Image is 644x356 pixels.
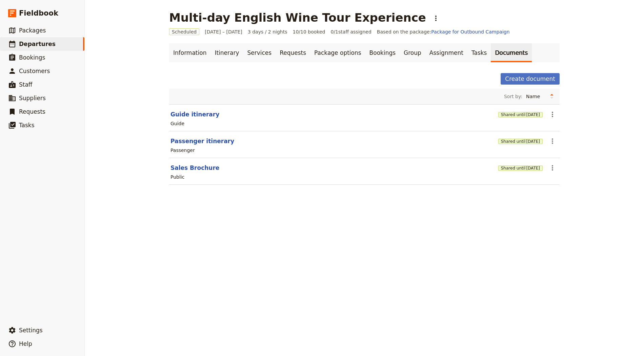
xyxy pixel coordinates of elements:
[19,95,46,102] span: Suppliers
[170,120,184,127] div: Guide
[19,27,46,34] span: Packages
[210,43,243,62] a: Itinerary
[504,93,522,100] span: Sort by:
[243,43,276,62] a: Services
[526,165,540,171] span: [DATE]
[19,41,56,47] span: Departures
[430,13,442,24] button: Actions
[498,165,543,171] button: Shared until[DATE]
[169,28,199,35] span: Scheduled
[547,91,557,102] button: Change sort direction
[205,28,242,35] span: [DATE] – [DATE]
[170,174,184,180] div: Public
[170,110,219,118] button: Guide itinerary
[19,54,45,61] span: Bookings
[431,29,509,35] a: Package for Outbound Campaign
[365,43,400,62] a: Bookings
[293,28,325,35] span: 10/10 booked
[526,139,540,144] span: [DATE]
[19,8,58,18] span: Fieldbook
[19,68,50,74] span: Customers
[467,43,491,62] a: Tasks
[547,162,558,174] button: Actions
[498,112,543,117] button: Shared until[DATE]
[19,108,45,115] span: Requests
[330,28,371,35] span: 0 / 1 staff assigned
[248,28,287,35] span: 3 days / 2 nights
[19,340,32,347] span: Help
[523,91,547,102] select: Sort by:
[526,112,540,117] span: [DATE]
[498,139,543,144] button: Shared until[DATE]
[276,43,310,62] a: Requests
[501,73,560,85] button: Create document
[400,43,425,62] a: Group
[19,327,43,334] span: Settings
[170,147,195,154] div: Passenger
[310,43,365,62] a: Package options
[19,122,35,129] span: Tasks
[169,43,210,62] a: Information
[547,109,558,120] button: Actions
[170,164,219,172] button: Sales Brochure
[169,11,426,24] h1: Multi-day English Wine Tour Experience
[170,137,234,145] button: Passenger itinerary
[491,43,532,62] a: Documents
[19,81,33,88] span: Staff
[547,135,558,147] button: Actions
[425,43,467,62] a: Assignment
[377,28,510,35] span: Based on the package:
